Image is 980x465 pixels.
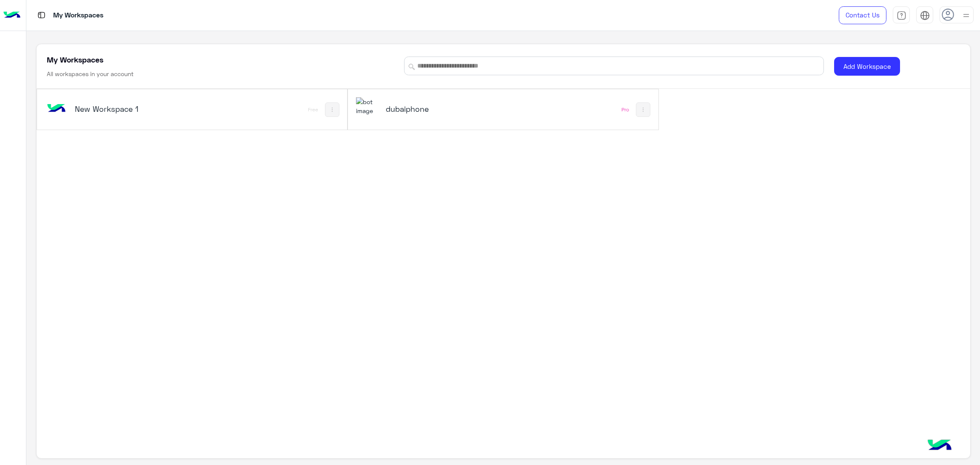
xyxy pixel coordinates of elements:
img: hulul-logo.png [925,431,954,461]
img: 1403182699927242 [356,97,379,116]
h5: dubaiphone [386,104,492,114]
a: Contact Us [839,6,886,24]
img: tab [897,11,906,20]
div: Pro [621,106,629,113]
img: tab [920,11,930,20]
button: Add Workspace [834,57,900,76]
div: Free [308,106,318,113]
img: Logo [3,6,20,24]
h5: New Workspace 1 [75,104,181,114]
a: tab [893,6,910,24]
p: My Workspaces [53,10,103,21]
h6: All workspaces in your account [47,70,134,78]
h5: My Workspaces [47,54,103,65]
img: profile [961,10,971,21]
img: tab [36,10,47,20]
img: bot image [45,97,68,120]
